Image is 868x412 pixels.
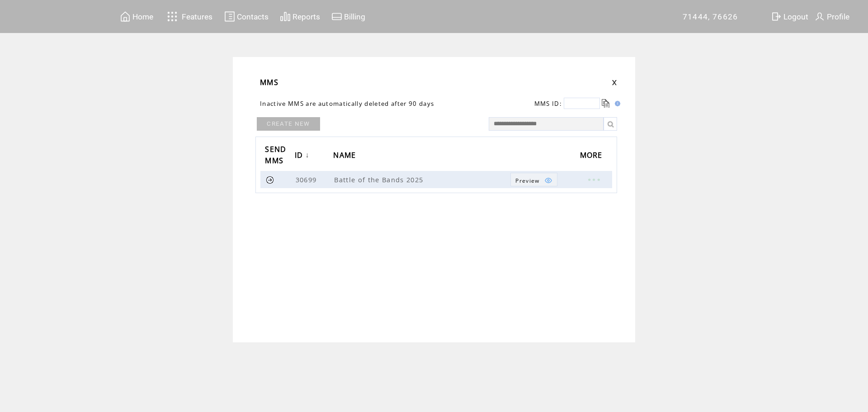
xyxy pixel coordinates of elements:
[280,11,291,22] img: chart.svg
[260,99,434,108] span: Inactive MMS are automatically deleted after 90 days
[515,177,539,185] span: Show MMS preview
[295,148,306,165] span: ID
[827,12,849,21] span: Profile
[683,12,738,21] span: 71444, 76626
[333,147,360,164] a: NAME
[278,9,321,24] a: Reports
[165,9,180,24] img: features.svg
[163,8,214,25] a: Features
[771,11,782,22] img: exit.svg
[295,147,312,164] a: ID↓
[237,12,269,21] span: Contacts
[118,9,155,24] a: Home
[292,12,320,21] span: Reports
[544,176,552,185] img: eye.png
[182,12,212,21] span: Features
[344,12,365,21] span: Billing
[120,11,131,22] img: home.svg
[265,142,286,170] span: SEND MMS
[814,11,825,22] img: profile.svg
[296,175,319,184] span: 30699
[331,11,342,22] img: creidtcard.svg
[813,9,851,24] a: Profile
[510,173,557,186] a: Preview
[769,9,813,24] a: Logout
[260,77,278,87] span: MMS
[224,11,235,22] img: contacts.svg
[580,148,605,165] span: MORE
[534,99,562,108] span: MMS ID:
[334,175,425,184] span: Battle of the Bands 2025
[612,101,620,106] img: help.gif
[333,148,358,165] span: NAME
[783,12,808,21] span: Logout
[223,9,270,24] a: Contacts
[132,12,153,21] span: Home
[257,117,320,131] a: CREATE NEW
[330,9,367,24] a: Billing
